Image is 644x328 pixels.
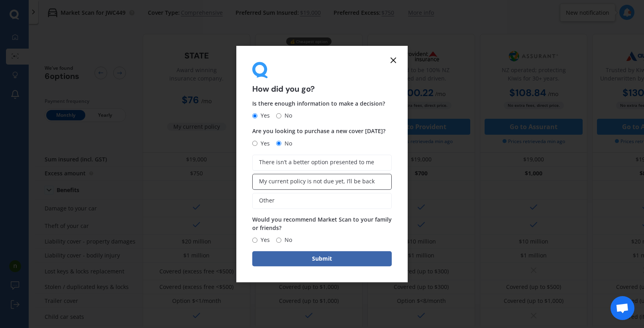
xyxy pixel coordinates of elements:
[276,238,281,243] input: No
[276,113,281,118] input: No
[259,197,275,204] span: Other
[281,139,292,148] span: No
[252,251,392,266] button: Submit
[259,178,375,185] span: My current policy is not due yet, I’ll be back
[252,128,385,135] span: Are you looking to purchase a new cover [DATE]?
[257,111,270,121] span: Yes
[252,62,392,93] div: How did you go?
[252,113,257,118] input: Yes
[281,235,292,245] span: No
[611,296,634,320] a: Open chat
[281,111,292,121] span: No
[252,100,385,108] span: Is there enough information to make a decision?
[252,238,257,243] input: Yes
[252,141,257,146] input: Yes
[252,216,392,232] span: Would you recommend Market Scan to your family or friends?
[276,141,281,146] input: No
[257,235,270,245] span: Yes
[259,159,374,166] span: There isn’t a better option presented to me
[257,139,270,148] span: Yes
